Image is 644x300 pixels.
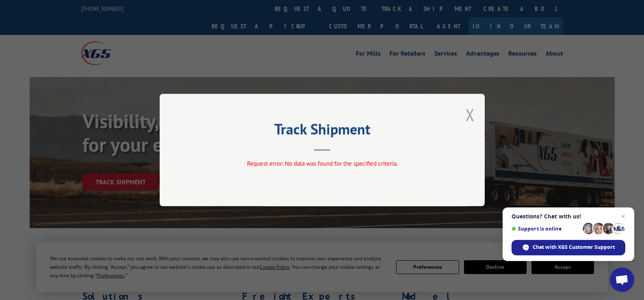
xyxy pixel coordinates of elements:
[200,123,444,139] h2: Track Shipment
[533,244,615,251] span: Chat with XGS Customer Support
[466,104,475,125] button: Close modal
[247,160,397,167] span: Request error: No data was found for the specified criteria.
[512,240,625,255] span: Chat with XGS Customer Support
[610,268,634,292] a: Open chat
[512,226,580,232] span: Support is online
[512,213,625,220] span: Questions? Chat with us!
